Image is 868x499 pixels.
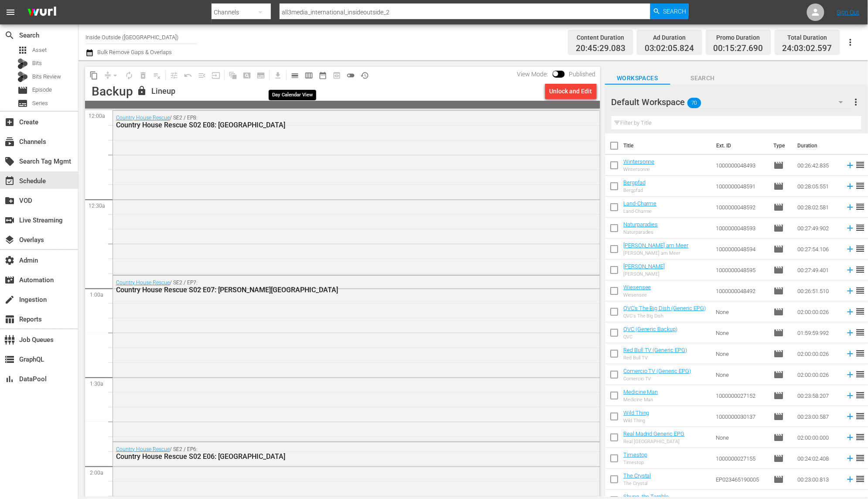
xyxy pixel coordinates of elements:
td: 1000000048595 [712,260,770,280]
div: Real [GEOGRAPHIC_DATA] [623,439,685,444]
div: / SE2 / EP6: [116,446,549,461]
span: reorder [855,390,865,400]
a: Country House Rescue [116,446,170,452]
svg: Add to Schedule [845,391,855,400]
span: 24 hours Lineup View is OFF [344,68,358,82]
span: DataPool [4,374,15,384]
span: Toggle to switch from Published to Draft view. [553,71,559,77]
svg: Add to Schedule [845,161,855,170]
span: Remove Gaps & Overlaps [101,68,122,82]
div: Wild Thing [623,418,649,424]
svg: Add to Schedule [845,412,855,421]
span: Create [4,117,15,127]
svg: Add to Schedule [845,223,855,233]
span: Episode [773,390,784,401]
span: reorder [855,160,865,170]
div: [PERSON_NAME] am Meer [623,250,689,256]
span: Asset [32,46,47,55]
span: Episode [773,369,784,380]
span: 20:45:29.083 [576,44,625,54]
a: QVC (Generic Backup) [623,326,678,332]
div: / SE2 / EP8: [116,115,549,129]
div: Red Bull TV [623,355,687,361]
td: None [712,301,770,322]
span: Episode [773,202,784,212]
div: Lineup [151,86,175,96]
span: View Mode: [513,71,553,78]
a: Comercio TV (Generic EPG) [623,368,691,374]
button: more_vert [851,92,861,113]
span: Episode [773,265,784,275]
span: Series [32,99,48,108]
td: 1000000027152 [712,385,770,406]
div: Naturparadies [623,229,658,235]
a: [PERSON_NAME] [623,263,665,270]
span: history_outlined [360,71,369,80]
div: Backup [92,84,133,99]
span: Refresh All Search Blocks [223,67,240,84]
span: reorder [855,411,865,421]
span: Customize Events [164,67,181,84]
a: Red Bull TV (Generic EPG) [623,347,687,353]
div: Medicine Man [623,397,658,403]
span: 03:02:05.824 [645,44,694,54]
td: 01:59:59.992 [794,322,842,343]
td: 02:00:00.026 [794,364,842,385]
span: content_copy [89,71,98,80]
span: Channels [4,137,15,147]
span: Clear Lineup [150,68,164,82]
span: reorder [855,285,865,296]
a: Country House Rescue [116,115,170,121]
td: 1000000048592 [712,197,770,218]
td: 00:23:00.587 [794,406,842,427]
td: 02:00:00.000 [794,427,842,448]
span: calendar_view_week_outlined [304,71,313,80]
span: Episode [773,474,784,485]
span: Episode [773,349,784,359]
td: 00:27:49.401 [794,260,842,280]
span: Search [4,30,15,41]
button: Unlock and Edit [545,83,597,99]
span: calendar_view_day_outlined [290,71,299,80]
span: date_range_outlined [318,71,327,80]
svg: Add to Schedule [845,328,855,338]
span: Episode [773,432,784,443]
a: Real Madrid Generic EPG [623,431,685,437]
span: reorder [855,327,865,338]
div: Land-Charme [623,208,657,214]
span: reorder [855,369,865,379]
svg: Add to Schedule [845,265,855,275]
span: 70 [687,94,701,112]
img: ans4CAIJ8jUAAAAAAAAAAAAAAAAAAAAAAAAgQb4GAAAAAAAAAAAAAAAAAAAAAAAAJMjXAAAAAAAAAAAAAAAAAAAAAAAAgAT5G... [21,2,63,23]
div: Bergpfad [623,188,646,193]
span: reorder [855,432,865,442]
th: Title [623,133,711,158]
svg: Add to Schedule [845,244,855,254]
td: 02:00:00.026 [794,301,842,322]
span: Episode [773,160,784,171]
td: 00:28:05.551 [794,176,842,197]
svg: Add to Schedule [845,307,855,317]
span: reorder [855,181,865,191]
span: Update Metadata from Key Asset [209,68,223,82]
svg: Add to Schedule [845,349,855,359]
div: Promo Duration [714,31,763,44]
td: None [712,322,770,343]
span: reorder [855,453,865,463]
td: None [712,343,770,364]
td: EP023465190005 [712,469,770,490]
a: Medicine Man [623,389,658,395]
div: Country House Rescue S02 E07: [PERSON_NAME][GEOGRAPHIC_DATA] [116,286,549,294]
a: Wintersonne [623,158,655,165]
div: Comercio TV [623,376,691,382]
th: Duration [792,133,844,158]
svg: Add to Schedule [845,286,855,296]
span: Episode [773,453,784,464]
span: VOD [4,195,15,206]
svg: Add to Schedule [845,454,855,463]
th: Type [768,133,792,158]
a: QVC's The Big Dish (Generic EPG) [623,305,706,311]
span: reorder [855,264,865,275]
span: Published [565,71,600,78]
span: reorder [855,474,865,484]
